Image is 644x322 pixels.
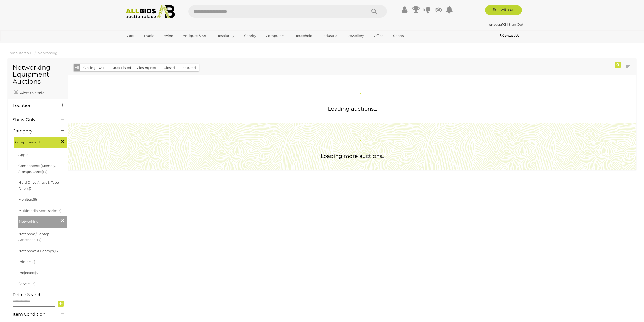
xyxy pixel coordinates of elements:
[19,91,44,95] span: Alert this sale
[615,62,621,68] div: 0
[8,51,33,55] a: Computers & IT
[500,33,521,39] a: Contact Us
[18,232,49,242] a: Notebook / Laptop Accessories(4)
[291,32,316,40] a: Household
[80,64,111,72] button: Closing [DATE]
[57,209,61,213] span: (7)
[123,40,166,48] a: [GEOGRAPHIC_DATA]
[390,32,407,40] a: Sports
[161,64,178,72] button: Closed
[110,64,134,72] button: Just Listed
[31,260,35,264] span: (2)
[29,186,33,191] span: (2)
[123,32,137,40] a: Cars
[13,64,63,85] h1: Networking Equipment Auctions
[13,129,53,134] h4: Category
[74,64,80,71] button: All
[43,169,47,174] span: (4)
[321,153,384,159] span: Loading more auctions..
[54,249,59,253] span: (15)
[13,292,67,297] h4: Refine Search
[30,282,35,286] span: (15)
[18,249,59,253] a: Notebooks & Laptops(15)
[13,312,53,317] h4: Item Condition
[362,5,387,18] button: Search
[35,271,39,275] span: (3)
[319,32,342,40] a: Industrial
[134,64,161,72] button: Closing Next
[328,106,377,112] span: Loading auctions...
[213,32,238,40] a: Hospitality
[489,22,507,26] a: snagga1
[263,32,288,40] a: Computers
[18,282,35,286] a: Servers(15)
[123,5,178,19] img: Allbids.com.au
[509,22,523,26] a: Sign Out
[485,5,522,15] a: Sell with us
[33,197,37,201] span: (6)
[18,260,35,264] a: Printers(2)
[18,271,39,275] a: Projectors(3)
[18,209,61,213] a: Multimedia Accessories(7)
[370,32,387,40] a: Office
[180,32,210,40] a: Antiques & Art
[241,32,259,40] a: Charity
[507,22,508,26] span: |
[19,217,57,224] span: Networking
[161,32,176,40] a: Wine
[489,22,506,26] strong: snagga1
[37,238,41,242] span: (4)
[345,32,367,40] a: Jewellery
[18,153,32,157] a: Apple(1)
[18,180,59,190] a: Hard Drive Arrays & Tape Drives(2)
[18,197,37,201] a: Monitors(6)
[13,89,46,96] a: Alert this sale
[18,164,56,174] a: Components (Memory, Storage, Cards)(4)
[38,51,57,55] a: Networking
[15,138,53,145] span: Computers & IT
[13,117,53,122] h4: Show Only
[13,103,53,108] h4: Location
[178,64,199,72] button: Featured
[140,32,158,40] a: Trucks
[28,153,32,157] span: (1)
[500,34,519,37] b: Contact Us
